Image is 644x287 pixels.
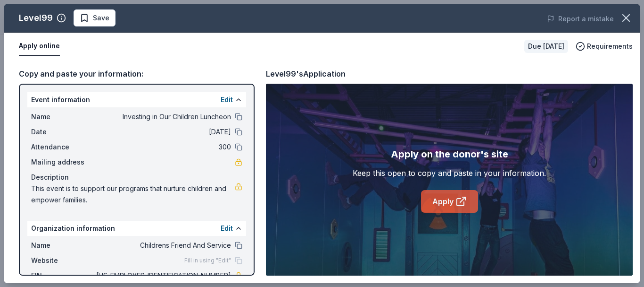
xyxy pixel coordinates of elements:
[27,92,246,107] div: Event information
[27,221,246,236] div: Organization information
[74,9,116,26] button: Save
[19,68,255,80] div: Copy and paste your information:
[31,126,94,138] span: Date
[94,111,231,122] span: Investing in Our Children Luncheon
[421,190,478,213] a: Apply
[576,41,633,52] button: Requirements
[31,255,94,266] span: Website
[221,94,233,105] button: Edit
[31,240,94,251] span: Name
[266,68,346,80] div: Level99's Application
[31,172,242,183] div: Description
[19,36,60,56] button: Apply online
[31,141,94,153] span: Attendance
[391,147,508,162] div: Apply on the donor's site
[524,40,568,53] div: Due [DATE]
[353,167,546,179] div: Keep this open to copy and paste in your information.
[93,12,109,24] span: Save
[94,270,231,281] span: [US_EMPLOYER_IDENTIFICATION_NUMBER]
[31,157,94,168] span: Mailing address
[94,240,231,251] span: Childrens Friend And Service
[94,141,231,153] span: 300
[184,257,231,264] span: Fill in using "Edit"
[587,41,633,52] span: Requirements
[19,10,53,26] div: Level99
[31,111,94,122] span: Name
[547,13,614,25] button: Report a mistake
[31,183,235,206] span: This event is to support our programs that nurture children and empower families.
[31,270,94,281] span: EIN
[94,126,231,138] span: [DATE]
[221,223,233,234] button: Edit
